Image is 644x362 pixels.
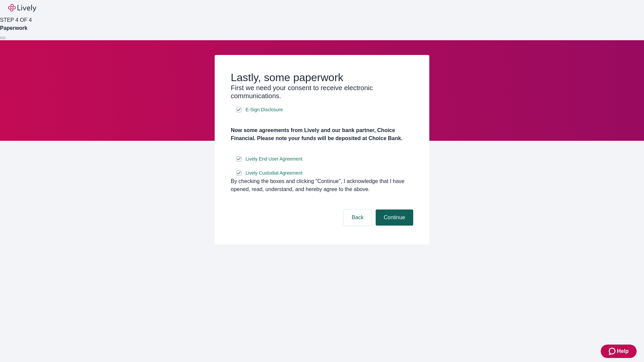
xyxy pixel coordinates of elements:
div: By checking the boxes and clicking “Continue", I acknowledge that I have opened, read, understand... [231,177,413,193]
a: e-sign disclosure document [244,106,284,114]
a: e-sign disclosure document [244,155,304,163]
button: Zendesk support iconHelp [601,345,637,358]
span: E-Sign Disclosure [246,106,283,113]
a: e-sign disclosure document [244,169,304,177]
h2: Lastly, some paperwork [231,71,413,84]
span: Lively Custodial Agreement [246,170,303,177]
button: Continue [376,209,413,226]
h3: First we need your consent to receive electronic communications. [231,84,413,100]
span: Help [617,347,629,355]
span: Lively End User Agreement [246,156,303,163]
img: Lively [8,4,36,12]
svg: Zendesk support icon [609,347,617,355]
h4: Now some agreements from Lively and our bank partner, Choice Financial. Please note your funds wi... [231,126,413,142]
button: Back [343,209,372,226]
